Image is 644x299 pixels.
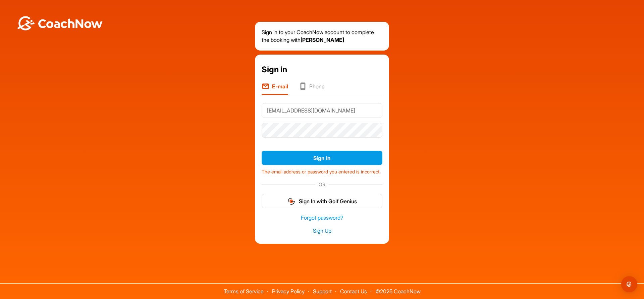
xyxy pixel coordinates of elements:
img: BwLJSsUCoWCh5upNqxVrqldRgqLPVwmV24tXu5FoVAoFEpwwqQ3VIfuoInZCoVCoTD4vwADAC3ZFMkVEQFDAAAAAElFTkSuQmCC [16,16,103,30]
input: E-mail [262,103,382,118]
button: Sign In with Golf Genius [262,194,382,208]
a: Contact Us [340,288,367,295]
strong: [PERSON_NAME] [301,36,344,43]
div: Sign in [262,64,382,76]
div: Sign in to your CoachNow account to complete the booking with [255,22,389,51]
li: Phone [299,82,325,95]
a: Sign Up [262,227,382,235]
span: OR [315,181,329,188]
div: The email address or password you entered is incorrect. [262,165,382,175]
a: Support [313,288,332,295]
a: Terms of Service [224,288,264,295]
li: E-mail [262,82,288,95]
img: gg_logo [287,197,296,205]
a: Forgot password? [262,214,382,222]
button: Sign In [262,151,382,165]
span: © 2025 CoachNow [372,284,424,294]
div: Open Intercom Messenger [621,276,637,292]
a: Privacy Policy [272,288,305,295]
